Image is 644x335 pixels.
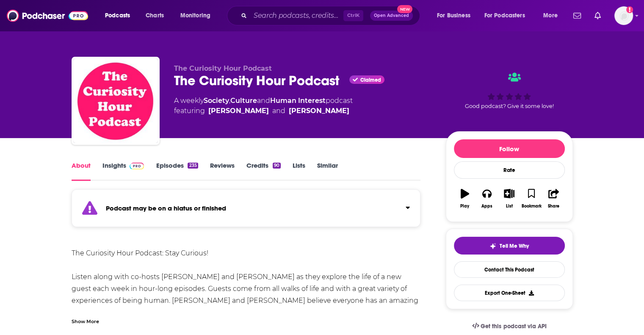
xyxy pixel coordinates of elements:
[537,9,568,22] button: open menu
[317,161,338,181] a: Similar
[479,9,537,22] button: open menu
[506,204,513,209] div: List
[465,103,554,109] span: Good podcast? Give it some love!
[360,78,381,82] span: Claimed
[454,285,565,301] button: Export One-Sheet
[273,163,281,169] div: 90
[591,8,604,23] a: Show notifications dropdown
[570,8,584,23] a: Show notifications dropdown
[454,261,565,278] a: Contact This Podcast
[72,161,91,181] a: About
[614,6,633,25] span: Logged in as gabrielle.gantz
[370,11,413,21] button: Open AdvancedNew
[500,243,529,249] span: Tell Me Why
[460,204,469,209] div: Play
[204,97,229,105] a: Society
[180,10,210,22] span: Monitoring
[454,161,565,179] div: Rate
[454,183,476,214] button: Play
[626,6,633,13] svg: Add a profile image
[174,96,353,116] div: A weekly podcast
[343,10,363,21] span: Ctrl K
[270,97,326,105] a: Human Interest
[614,6,633,25] button: Show profile menu
[542,183,564,214] button: Share
[130,163,144,169] img: Podchaser Pro
[246,161,281,181] a: Credits90
[188,163,198,169] div: 235
[235,6,428,25] div: Search podcasts, credits, & more...
[289,106,349,116] a: Dan Sterenchuk
[476,183,498,214] button: Apps
[498,183,520,214] button: List
[521,204,541,209] div: Bookmark
[431,9,481,22] button: open menu
[484,10,525,22] span: For Podcasters
[446,64,573,117] div: Good podcast? Give it some love!
[73,58,158,143] img: The Curiosity Hour Podcast
[543,10,558,22] span: More
[489,243,496,249] img: tell me why sparkle
[397,5,412,13] span: New
[229,97,230,105] span: ,
[454,237,565,255] button: tell me why sparkleTell Me Why
[614,6,633,25] img: User Profile
[146,10,164,22] span: Charts
[72,194,421,227] section: Click to expand status details
[548,204,559,209] div: Share
[374,14,409,18] span: Open Advanced
[156,161,198,181] a: Episodes235
[520,183,542,214] button: Bookmark
[106,204,226,212] strong: Podcast may be on a hiatus or finished
[174,64,272,72] span: The Curiosity Hour Podcast
[230,97,257,105] a: Culture
[257,97,270,105] span: and
[454,139,565,158] button: Follow
[481,204,492,209] div: Apps
[250,9,343,22] input: Search podcasts, credits, & more...
[105,10,130,22] span: Podcasts
[174,9,221,22] button: open menu
[293,161,305,181] a: Lists
[208,106,269,116] a: Tommy Estlund
[7,8,88,24] img: Podchaser - Follow, Share and Rate Podcasts
[102,161,144,181] a: InsightsPodchaser Pro
[481,323,546,330] span: Get this podcast via API
[174,106,353,116] span: featuring
[437,10,470,22] span: For Business
[140,9,169,22] a: Charts
[272,106,285,116] span: and
[210,161,235,181] a: Reviews
[99,9,141,22] button: open menu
